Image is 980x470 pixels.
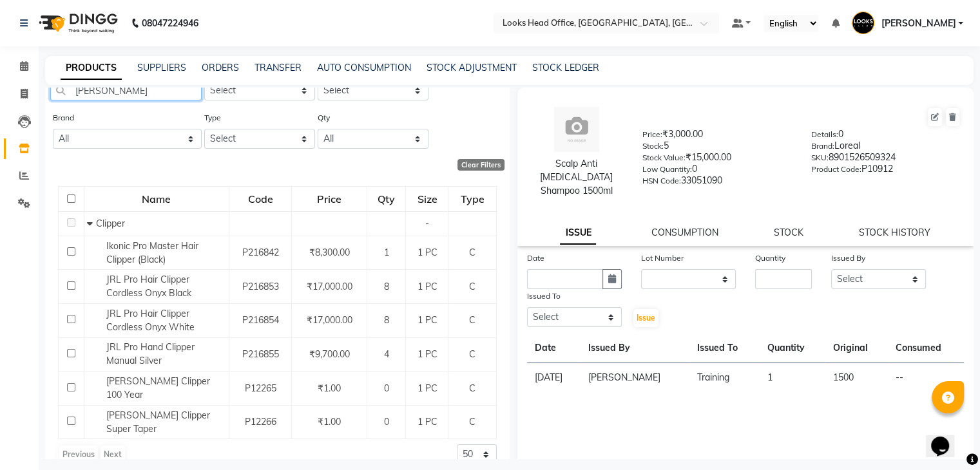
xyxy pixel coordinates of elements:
b: 08047224946 [142,5,198,41]
span: P216853 [242,281,279,292]
th: Issued By [581,334,689,363]
td: -- [888,363,964,393]
a: AUTO CONSUMPTION [317,62,411,73]
div: Price [293,187,365,211]
span: C [469,281,476,292]
span: 8 [384,281,389,292]
a: STOCK LEDGER [532,62,599,73]
span: JRL Pro Hair Clipper Cordless Onyx White [106,308,195,333]
div: Code [230,187,291,211]
a: CONSUMPTION [651,227,718,238]
span: [PERSON_NAME] Clipper 100 Year [106,375,210,400]
label: SKU: [811,152,829,164]
div: 33051090 [642,174,792,192]
label: Price: [642,129,662,140]
span: 4 [384,348,389,360]
img: logo [33,5,121,41]
span: 1 PC [417,314,437,326]
div: 0 [642,162,792,180]
input: Search by product name or code [50,80,202,100]
iframe: chat widget [926,418,967,457]
a: STOCK HISTORY [859,227,930,238]
span: ₹1.00 [318,382,341,394]
label: Low Quantity: [642,164,692,175]
div: Type [449,187,495,211]
th: Issued To [689,334,759,363]
span: P216855 [242,348,279,360]
label: Issued By [831,252,865,264]
span: JRL Pro Hair Clipper Cordless Onyx Black [106,274,191,299]
span: C [469,348,476,360]
label: Stock Value: [642,152,686,164]
label: Date [527,252,544,264]
span: P216842 [242,247,279,258]
label: Brand: [811,140,834,152]
div: Name [85,187,228,211]
label: Qty [318,112,330,124]
span: Ikonic Pro Master Hair Clipper (Black) [106,240,198,265]
div: P10912 [811,162,961,180]
label: Brand [53,112,74,124]
div: 5 [642,139,792,157]
span: P12266 [245,416,276,428]
div: Scalp Anti [MEDICAL_DATA] Shampoo 1500ml [530,157,624,198]
span: - [425,218,429,229]
div: ₹3,000.00 [642,127,792,146]
a: SUPPLIERS [137,62,186,73]
span: ₹9,700.00 [309,348,350,360]
button: Issue [633,309,658,327]
td: [PERSON_NAME] [581,363,689,393]
a: ISSUE [560,221,596,245]
a: STOCK ADJUSTMENT [427,62,517,73]
span: ₹1.00 [318,416,341,428]
th: Original [825,334,888,363]
div: Loreal [811,139,961,157]
span: 8 [384,314,389,326]
span: Collapse Row [87,218,96,229]
label: Issued To [527,290,561,302]
img: avatar [554,107,599,152]
img: Naveendra Prasad [852,12,874,34]
div: 0 [811,127,961,146]
a: TRANSFER [255,62,302,73]
span: 1 PC [417,382,437,394]
span: [PERSON_NAME] [881,17,956,30]
span: ₹8,300.00 [309,247,350,258]
span: 1 PC [417,281,437,292]
span: C [469,247,476,258]
td: Training [689,363,759,393]
th: Quantity [760,334,825,363]
label: HSN Code: [642,175,681,187]
span: ₹17,000.00 [307,281,352,292]
td: [DATE] [527,363,581,393]
span: ₹17,000.00 [307,314,352,326]
span: 1 [384,247,389,258]
span: JRL Pro Hand Clipper Manual Silver [106,341,195,366]
label: Details: [811,129,838,140]
span: P12265 [245,382,276,394]
td: 1500 [825,363,888,393]
span: Issue [637,313,655,323]
th: Date [527,334,581,363]
td: 1 [760,363,825,393]
a: STOCK [774,227,803,238]
label: Type [204,112,221,124]
div: 8901526509324 [811,151,961,169]
label: Quantity [755,252,785,264]
div: Size [407,187,447,211]
span: 1 PC [417,348,437,360]
span: C [469,416,476,428]
span: 0 [384,416,389,428]
span: 0 [384,382,389,394]
a: PRODUCTS [61,57,122,80]
span: C [469,314,476,326]
span: 1 PC [417,416,437,428]
label: Product Code: [811,164,861,175]
div: Qty [368,187,405,211]
span: [PERSON_NAME] Clipper Super Taper [106,409,210,435]
span: 1 PC [417,247,437,258]
a: ORDERS [202,62,239,73]
label: Lot Number [641,252,684,264]
div: Clear Filters [457,159,504,171]
span: P216854 [242,314,279,326]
